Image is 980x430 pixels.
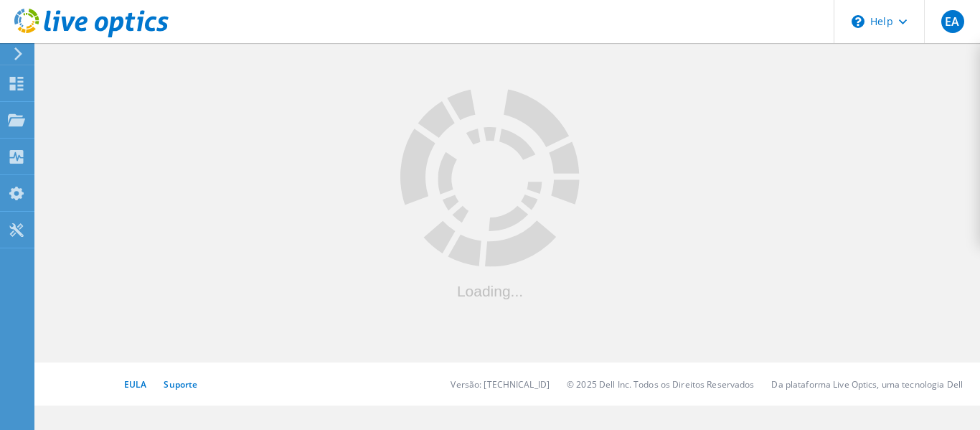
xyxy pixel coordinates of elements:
svg: \n [852,15,864,28]
div: Loading... [400,283,580,298]
li: Da plataforma Live Optics, uma tecnologia Dell [771,378,963,391]
li: Versão: [TECHNICAL_ID] [451,378,550,391]
a: EULA [124,378,146,391]
li: © 2025 Dell Inc. Todos os Direitos Reservados [567,378,754,391]
span: EA [945,16,959,27]
a: Live Optics Dashboard [14,30,169,40]
a: Suporte [164,378,197,391]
